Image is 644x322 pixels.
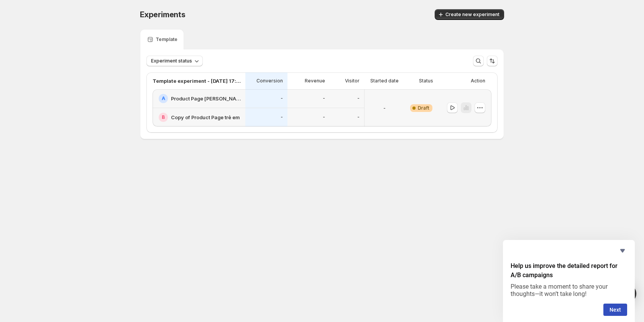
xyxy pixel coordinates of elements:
p: - [323,114,325,120]
p: Started date [370,78,399,84]
button: Experiment status [146,56,203,66]
div: Help us improve the detailed report for A/B campaigns [511,246,627,316]
h2: A [162,95,165,102]
span: Experiments [140,10,186,19]
p: - [357,95,360,102]
p: Action [471,78,485,84]
h2: Copy of Product Page trẻ em [171,113,240,121]
p: - [281,95,283,102]
p: Status [419,78,433,84]
p: - [323,95,325,102]
button: Hide survey [618,246,627,255]
h2: Product Page [PERSON_NAME] [171,95,241,102]
p: Conversion [256,78,283,84]
p: Template experiment - [DATE] 17:04:53 [153,77,241,85]
h2: Help us improve the detailed report for A/B campaigns [511,261,627,280]
p: Revenue [305,78,325,84]
button: Sort the results [487,56,498,66]
p: Template [156,36,177,43]
span: Draft [418,105,429,111]
p: Visitor [345,78,360,84]
p: - [357,114,360,120]
p: - [383,104,386,112]
span: Create new experiment [445,11,499,18]
h2: B [162,114,165,120]
p: Please take a moment to share your thoughts—it won’t take long! [511,283,627,297]
button: Create new experiment [435,9,504,20]
span: Experiment status [151,58,192,64]
p: - [281,114,283,120]
button: Next question [603,304,627,316]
